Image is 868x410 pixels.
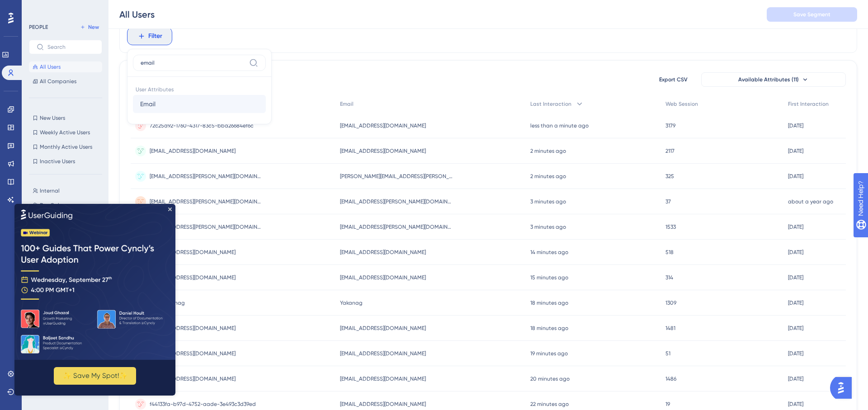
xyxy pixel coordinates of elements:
span: All Companies [40,78,76,85]
span: Save Segment [793,11,830,18]
span: [EMAIL_ADDRESS][PERSON_NAME][DOMAIN_NAME] [150,198,263,205]
button: Weekly Active Users [29,127,102,138]
time: [DATE] [788,350,803,357]
button: All Users [29,61,102,72]
span: [EMAIL_ADDRESS][PERSON_NAME][DOMAIN_NAME] [150,223,263,231]
span: User Attributes [133,82,266,95]
time: [DATE] [788,123,803,129]
span: Export CSV [659,76,688,83]
span: 518 [665,249,674,256]
time: [DATE] [788,376,803,382]
div: PEOPLE [29,24,48,31]
time: about a year ago [788,198,833,205]
button: Filter [127,27,172,45]
span: 51 [665,350,670,357]
time: [DATE] [788,274,803,281]
span: 1481 [665,325,675,332]
span: [EMAIL_ADDRESS][DOMAIN_NAME] [340,274,426,281]
time: [DATE] [788,249,803,255]
span: Need Help? [21,2,57,13]
span: 325 [665,173,674,180]
span: [EMAIL_ADDRESS][DOMAIN_NAME] [150,350,236,357]
time: [DATE] [788,325,803,331]
time: 19 minutes ago [530,350,568,357]
time: [DATE] [788,401,803,407]
button: New Users [29,113,102,123]
span: [EMAIL_ADDRESS][DOMAIN_NAME] [340,249,426,256]
span: f44133fa-b97d-4752-aade-3e493c3d39ed [150,401,256,408]
iframe: UserGuiding AI Assistant Launcher [830,374,857,401]
span: 2117 [665,147,675,155]
button: New [77,22,102,33]
span: [EMAIL_ADDRESS][DOMAIN_NAME] [150,325,236,332]
span: New [88,24,99,31]
time: [DATE] [788,148,803,154]
time: [DATE] [788,224,803,230]
time: 2 minutes ago [530,148,566,154]
span: [EMAIL_ADDRESS][PERSON_NAME][DOMAIN_NAME] [340,198,453,205]
span: 19 [665,401,670,408]
button: All Companies [29,76,102,87]
span: 72c25a92-1760-4317-83c5-bba26684ef6c [150,122,254,129]
span: [EMAIL_ADDRESS][DOMAIN_NAME] [150,375,236,382]
span: 314 [665,274,673,281]
span: 1486 [665,375,676,382]
span: [EMAIL_ADDRESS][DOMAIN_NAME] [340,350,426,357]
button: ✨ Save My Spot!✨ [39,163,122,181]
span: [EMAIL_ADDRESS][DOMAIN_NAME] [340,401,426,408]
input: Search [47,44,94,50]
input: Type the value [141,59,245,66]
span: 1309 [665,299,676,306]
span: [EMAIL_ADDRESS][DOMAIN_NAME] [340,147,426,155]
time: 3 minutes ago [530,198,566,205]
time: 18 minutes ago [530,300,568,306]
span: [EMAIL_ADDRESS][DOMAIN_NAME] [340,375,426,382]
span: [EMAIL_ADDRESS][DOMAIN_NAME] [150,147,236,155]
time: 2 minutes ago [530,173,566,179]
span: First Interaction [788,100,829,108]
span: [EMAIL_ADDRESS][DOMAIN_NAME] [340,122,426,129]
button: Monthly Active Users [29,141,102,152]
time: 15 minutes ago [530,274,568,281]
button: Available Attributes (11) [701,72,846,87]
span: [PERSON_NAME][EMAIL_ADDRESS][PERSON_NAME][DOMAIN_NAME] [340,173,453,180]
span: [EMAIL_ADDRESS][PERSON_NAME][DOMAIN_NAME] [150,173,263,180]
span: Monthly Active Users [40,143,92,151]
span: New Users [40,114,65,122]
span: Email [140,99,156,109]
span: [EMAIL_ADDRESS][PERSON_NAME][DOMAIN_NAME] [340,223,453,231]
time: 14 minutes ago [530,249,568,255]
time: 20 minutes ago [530,376,570,382]
span: [EMAIL_ADDRESS][DOMAIN_NAME] [340,325,426,332]
span: Filter [148,31,162,42]
time: [DATE] [788,300,803,306]
button: Inactive Users [29,156,102,167]
span: Internal [40,187,60,194]
span: Last Interaction [530,100,571,108]
button: Dor Only [29,200,108,211]
time: 22 minutes ago [530,401,569,407]
div: All Users [119,8,155,21]
span: [EMAIL_ADDRESS][DOMAIN_NAME] [150,274,236,281]
span: Inactive Users [40,158,75,165]
button: Internal [29,185,108,196]
span: Web Session [665,100,698,108]
time: [DATE] [788,173,803,179]
span: 1533 [665,223,676,231]
span: 37 [665,198,671,205]
span: Available Attributes (11) [738,76,799,83]
span: Dor Only [40,202,62,209]
time: 18 minutes ago [530,325,568,331]
span: 3179 [665,122,675,129]
span: [EMAIL_ADDRESS][DOMAIN_NAME] [150,249,236,256]
div: Close Preview [154,4,157,7]
button: Email [133,95,266,113]
time: less than a minute ago [530,123,589,129]
button: Save Segment [767,7,857,22]
button: Export CSV [651,72,696,87]
span: Weekly Active Users [40,129,90,136]
time: 3 minutes ago [530,224,566,230]
span: Email [340,100,354,108]
span: All Users [40,63,61,71]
